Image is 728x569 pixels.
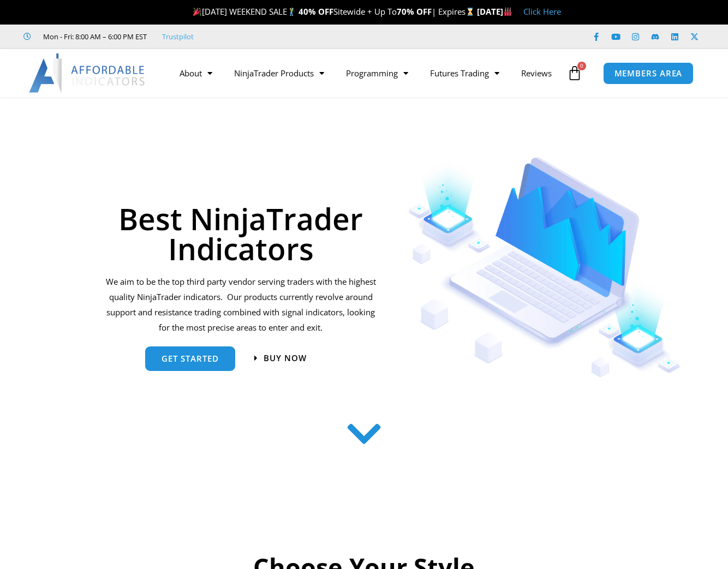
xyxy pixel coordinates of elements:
h1: Best NinjaTrader Indicators [101,203,381,263]
img: ⌛ [466,8,474,16]
a: 0 [551,57,599,89]
span: Buy now [264,354,307,362]
strong: 70% OFF [397,6,432,17]
span: Mon - Fri: 8:00 AM – 6:00 PM EST [40,30,147,43]
span: 0 [577,62,586,70]
nav: Menu [169,61,565,86]
a: get started [145,346,235,371]
a: Reviews [510,61,563,86]
a: About [169,61,223,86]
a: Click Here [523,6,561,17]
span: get started [162,355,219,363]
img: 🏭 [504,8,512,16]
a: Buy now [254,354,307,362]
img: LogoAI | Affordable Indicators – NinjaTrader [29,53,146,93]
span: MEMBERS AREA [614,69,683,77]
strong: 40% OFF [299,6,333,17]
strong: [DATE] [477,6,512,17]
img: 🏌️‍♂️ [288,8,296,16]
a: MEMBERS AREA [603,62,694,85]
span: [DATE] WEEKEND SALE Sitewide + Up To | Expires [190,6,477,17]
a: Futures Trading [419,61,510,86]
a: NinjaTrader Products [223,61,335,86]
a: Trustpilot [162,30,194,43]
p: We aim to be the top third party vendor serving traders with the highest quality NinjaTrader indi... [101,274,381,335]
img: Indicators 1 | Affordable Indicators – NinjaTrader [408,157,682,378]
a: Programming [335,61,419,86]
img: 🎉 [193,8,201,16]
